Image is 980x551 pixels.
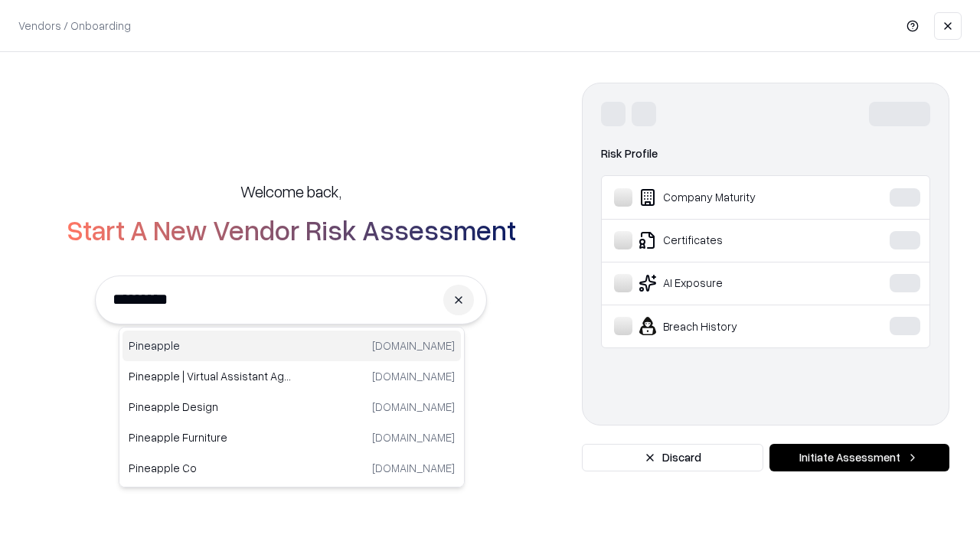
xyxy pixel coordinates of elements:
[601,145,930,163] div: Risk Profile
[129,368,292,384] p: Pineapple | Virtual Assistant Agency
[129,460,292,476] p: Pineapple Co
[119,327,465,487] div: Suggestions
[67,214,516,245] h2: Start A New Vendor Risk Assessment
[372,460,455,476] p: [DOMAIN_NAME]
[129,399,292,415] p: Pineapple Design
[614,317,843,335] div: Breach History
[372,337,455,354] p: [DOMAIN_NAME]
[240,181,341,202] h5: Welcome back,
[372,399,455,415] p: [DOMAIN_NAME]
[372,368,455,384] p: [DOMAIN_NAME]
[614,231,843,249] div: Certificates
[769,444,949,471] button: Initiate Assessment
[18,18,131,34] p: Vendors / Onboarding
[614,188,843,207] div: Company Maturity
[614,274,843,292] div: AI Exposure
[129,337,292,354] p: Pineapple
[582,444,763,471] button: Discard
[129,429,292,445] p: Pineapple Furniture
[372,429,455,445] p: [DOMAIN_NAME]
